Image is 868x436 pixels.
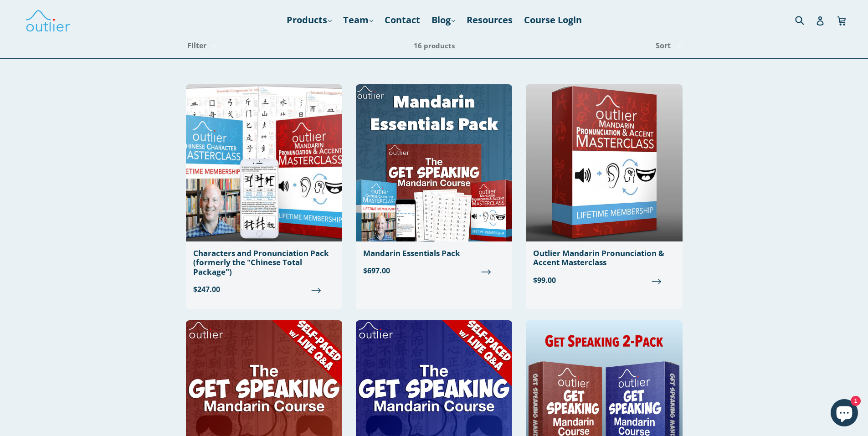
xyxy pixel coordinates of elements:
img: Chinese Total Package Outlier Linguistics [186,84,342,241]
a: Outlier Mandarin Pronunciation & Accent Masterclass $99.00 [526,84,682,293]
span: $697.00 [363,265,505,276]
a: Resources [462,12,517,28]
input: Search [793,10,818,29]
inbox-online-store-chat: Shopify online store chat [828,399,861,429]
a: Characters and Pronunciation Pack (formerly the "Chinese Total Package") $247.00 [186,84,342,302]
span: $247.00 [193,284,335,295]
a: Mandarin Essentials Pack $697.00 [356,84,512,283]
span: $99.00 [533,275,675,286]
div: Outlier Mandarin Pronunciation & Accent Masterclass [533,249,675,267]
a: Blog [427,12,460,28]
span: 16 products [414,41,455,50]
img: Outlier Mandarin Pronunciation & Accent Masterclass Outlier Linguistics [526,84,682,241]
div: Mandarin Essentials Pack [363,249,505,258]
a: Contact [380,12,425,28]
a: Products [282,12,336,28]
a: Team [339,12,378,28]
div: Characters and Pronunciation Pack (formerly the "Chinese Total Package") [193,249,335,277]
img: Mandarin Essentials Pack [356,84,512,241]
a: Course Login [519,12,586,28]
img: Outlier Linguistics [25,7,71,33]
